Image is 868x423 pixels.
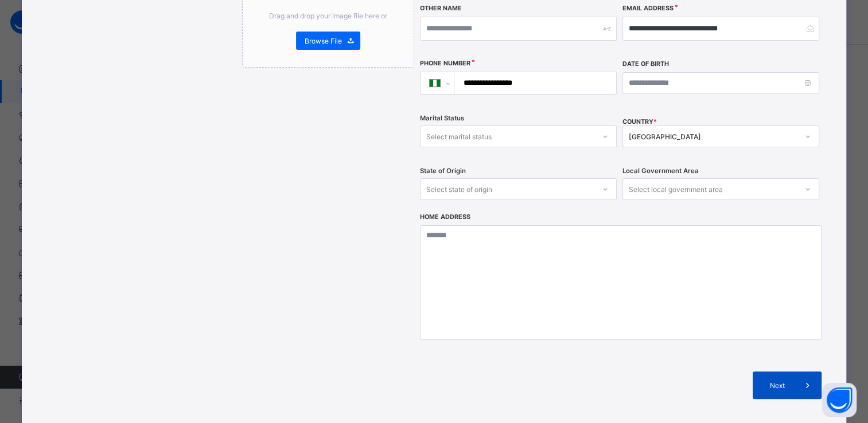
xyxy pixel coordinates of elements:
[420,5,462,12] label: Other Name
[426,126,492,147] div: Select marital status
[420,60,470,67] label: Phone Number
[269,11,387,20] span: Drag and drop your image file here or
[629,132,798,141] div: [GEOGRAPHIC_DATA]
[629,178,723,200] div: Select local government area
[622,118,657,126] span: COUNTRY
[622,167,699,175] span: Local Government Area
[426,178,492,200] div: Select state of origin
[420,114,464,122] span: Marital Status
[305,37,342,45] span: Browse File
[761,381,794,390] span: Next
[822,383,857,417] button: Open asap
[622,5,674,12] label: Email Address
[420,213,470,221] label: Home Address
[622,60,669,68] label: Date of Birth
[420,167,466,175] span: State of Origin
